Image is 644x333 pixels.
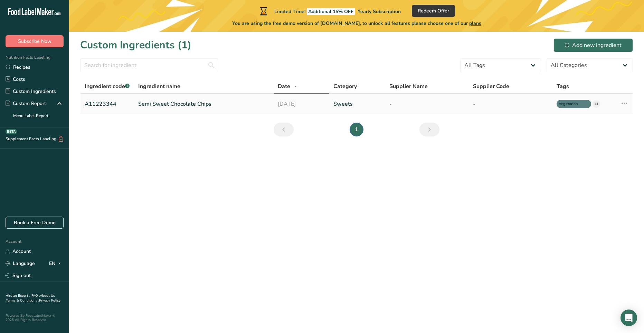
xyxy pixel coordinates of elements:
[333,100,381,108] a: Sweets
[412,5,455,17] button: Redeem Offer
[232,20,481,27] span: You are using the free demo version of [DOMAIN_NAME], to unlock all features please choose one of...
[138,100,269,108] a: Semi Sweet Chocolate Chips
[557,82,569,91] span: Tags
[6,129,17,134] div: BETA
[258,7,401,15] div: Limited Time!
[274,123,294,136] a: Previous
[6,298,39,303] a: Terms & Conditions .
[593,100,600,108] div: +1
[31,293,40,298] a: FAQ .
[6,100,46,107] div: Custom Report
[553,38,633,52] button: Add new ingredient
[6,293,55,303] a: About Us .
[39,298,60,303] a: Privacy Policy
[6,35,64,47] button: Subscribe Now
[18,38,51,45] span: Subscribe Now
[418,7,449,15] span: Redeem Offer
[559,101,583,107] span: Vegetarian
[6,257,35,269] a: Language
[469,20,481,27] span: plans
[389,82,428,91] span: Supplier Name
[307,8,355,15] span: Additional 15% OFF
[565,41,622,49] div: Add new ingredient
[85,100,130,108] a: A11223344
[138,82,180,91] span: Ingredient name
[621,310,637,326] div: Open Intercom Messenger
[49,259,64,268] div: EN
[80,37,191,53] h1: Custom Ingredients (1)
[389,100,465,108] a: -
[6,293,30,298] a: Hire an Expert .
[80,58,218,72] input: Search for ingredient
[333,82,357,91] span: Category
[6,217,64,229] a: Book a Free Demo
[473,100,548,108] a: -
[278,100,325,108] a: [DATE]
[473,82,509,91] span: Supplier Code
[85,83,130,90] span: Ingredient code
[358,8,401,15] span: Yearly Subscription
[419,123,439,136] a: Next
[6,314,64,322] div: Powered By FoodLabelMaker © 2025 All Rights Reserved
[278,82,290,91] span: Date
